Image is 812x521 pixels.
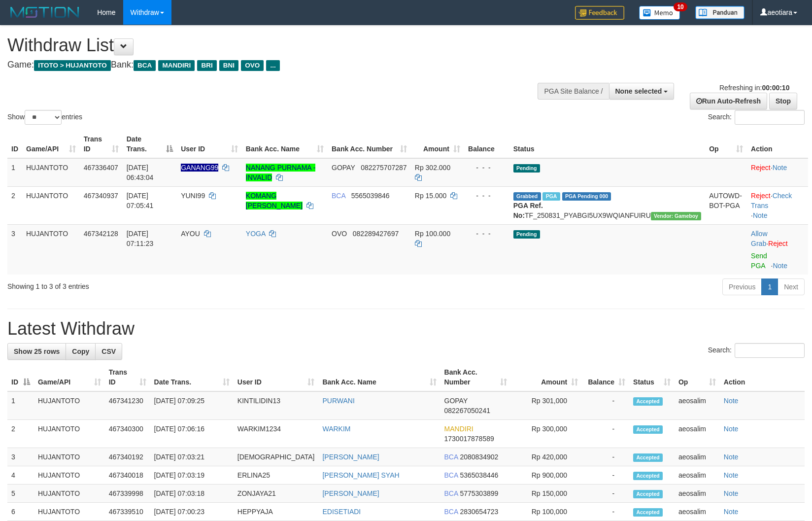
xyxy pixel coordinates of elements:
span: CSV [101,347,116,355]
td: ERLINA25 [234,466,319,485]
th: ID [7,130,22,158]
td: Rp 100,000 [511,503,582,521]
td: - [582,420,629,448]
span: PGA Pending [562,192,611,201]
a: PURWANI [322,397,354,405]
span: Accepted [633,508,663,517]
a: Note [773,262,787,270]
div: - - - [468,229,506,239]
td: HUJANTOTO [34,485,105,503]
td: aeosalim [675,448,720,466]
label: Search: [708,110,805,125]
th: Status [509,130,706,158]
td: HUJANTOTO [34,420,105,448]
span: GOPAY [332,164,355,172]
span: · [751,230,768,247]
td: 1 [7,391,34,420]
td: 3 [7,448,34,466]
span: ... [266,60,279,71]
th: Bank Acc. Name: activate to sort column ascending [318,363,440,391]
h1: Withdraw List [7,35,532,55]
span: OVO [241,60,264,71]
select: Showentries [25,110,62,125]
td: ZONJAYA21 [234,485,319,503]
span: Pending [513,164,540,173]
span: Accepted [633,453,663,462]
span: Vendor URL: https://payment21.1velocity.biz [651,212,701,220]
span: Show 25 rows [14,347,60,355]
td: [DATE] 07:09:25 [150,391,234,420]
td: aeosalim [675,503,720,521]
span: Accepted [633,397,663,406]
td: 2 [7,420,34,448]
span: MANDIRI [158,60,195,71]
td: 2 [7,186,22,224]
td: Rp 420,000 [511,448,582,466]
th: Game/API: activate to sort column ascending [34,363,105,391]
a: YOGA [246,230,266,238]
th: Status: activate to sort column ascending [629,363,675,391]
th: Op: activate to sort column ascending [675,363,720,391]
div: PGA Site Balance / [538,83,609,100]
th: Bank Acc. Name: activate to sort column ascending [242,130,328,158]
th: Op: activate to sort column ascending [705,130,747,158]
td: HUJANTOTO [22,186,80,224]
td: 5 [7,485,34,503]
td: aeosalim [675,466,720,485]
a: [PERSON_NAME] SYAH [322,471,399,479]
td: 1 [7,158,22,187]
td: aeosalim [675,420,720,448]
a: Reject [768,240,788,247]
a: Note [724,453,739,461]
td: [DATE] 07:00:23 [150,503,234,521]
td: aeosalim [675,391,720,420]
th: User ID: activate to sort column ascending [177,130,242,158]
span: BNI [219,60,238,71]
a: Note [724,425,739,433]
th: Amount: activate to sort column ascending [411,130,464,158]
label: Search: [708,343,805,358]
td: - [582,485,629,503]
span: 467340937 [84,192,118,200]
td: - [582,503,629,521]
a: Show 25 rows [7,343,66,360]
td: HUJANTOTO [34,448,105,466]
span: GOPAY [444,397,468,405]
span: Accepted [633,472,663,480]
td: Rp 900,000 [511,466,582,485]
th: Bank Acc. Number: activate to sort column ascending [328,130,411,158]
td: Rp 301,000 [511,391,582,420]
td: 467340192 [105,448,150,466]
span: BCA [444,508,458,516]
span: Copy 2830654723 to clipboard [460,508,498,516]
a: CSV [95,343,122,360]
td: WARKIM1234 [234,420,319,448]
td: · · [747,186,808,224]
td: Rp 150,000 [511,485,582,503]
span: BCA [444,489,458,497]
a: EDISETIADI [322,508,361,516]
span: Copy 5365038446 to clipboard [460,471,498,479]
span: Refreshing in: [719,84,789,92]
label: Show entries [7,110,82,125]
span: 10 [674,2,687,11]
span: Rp 100.000 [415,230,450,238]
a: [PERSON_NAME] [322,489,379,497]
span: Rp 302.000 [415,164,450,172]
a: Reject [751,192,771,200]
a: Note [724,397,739,405]
span: Copy 5565039846 to clipboard [351,192,390,200]
div: - - - [468,191,506,201]
th: ID: activate to sort column descending [7,363,34,391]
td: AUTOWD-BOT-PGA [705,186,747,224]
td: HUJANTOTO [34,466,105,485]
span: AYOU [181,230,200,238]
th: Balance [464,130,509,158]
th: Game/API: activate to sort column ascending [22,130,80,158]
span: [DATE] 06:43:04 [127,164,154,181]
img: panduan.png [695,6,744,19]
th: Amount: activate to sort column ascending [511,363,582,391]
a: Copy [66,343,96,360]
td: 4 [7,466,34,485]
td: [DATE] 07:06:16 [150,420,234,448]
